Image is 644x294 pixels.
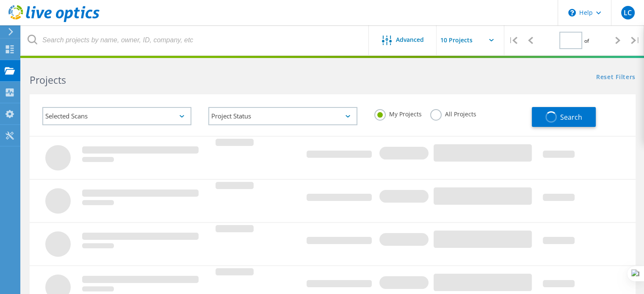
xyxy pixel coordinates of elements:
[42,107,191,125] div: Selected Scans
[532,107,596,127] button: Search
[430,109,476,117] label: All Projects
[596,74,636,81] a: Reset Filters
[504,25,522,55] div: |
[560,113,582,122] span: Search
[627,25,644,55] div: |
[396,37,424,43] span: Advanced
[8,18,100,24] a: Live Optics Dashboard
[30,73,66,87] b: Projects
[568,9,576,16] svg: \n
[208,107,357,125] div: Project Status
[584,37,589,44] span: of
[374,109,422,117] label: My Projects
[624,9,632,16] span: LC
[21,25,369,55] input: Search projects by name, owner, ID, company, etc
